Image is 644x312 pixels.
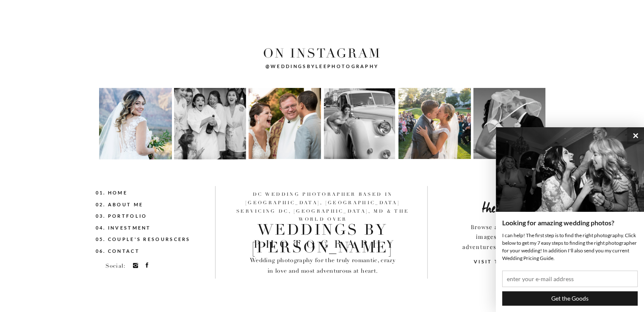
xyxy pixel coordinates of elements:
[96,224,177,233] a: 04. investment
[502,291,638,306] input: Get the Goods
[96,212,177,221] a: 03. Portfolio
[96,189,177,198] a: 01. Home
[218,62,427,76] div: @weddingsbyleephotography
[502,232,638,262] p: I can help! The first step is to find the right photography. Click below to get my 7 easy steps t...
[461,222,546,251] a: Browse all the latests images, follow the adventures & get inspired.
[105,263,130,274] div: Social:
[96,200,177,210] a: 02. About me
[232,190,413,213] p: DC wedding photorapher BASED IN [GEOGRAPHIC_DATA], [GEOGRAPHIC_DATA] servicing Dc, [GEOGRAPHIC_DA...
[262,46,383,61] div: on instagram
[502,271,638,287] input: enter your e-mail address
[502,218,638,227] h3: Looking for amazing wedding photos?
[250,255,396,277] p: Wedding photography for the truly romantic, crazy in love and most adventurous at heart.
[470,257,533,276] a: VISIT THE BLOG
[627,127,644,144] button: ×
[232,221,413,257] p: weddings By [PERSON_NAME]
[459,195,548,220] a: the latest
[96,247,177,256] a: 06. Contact
[96,235,211,244] a: 05. couple's resourscers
